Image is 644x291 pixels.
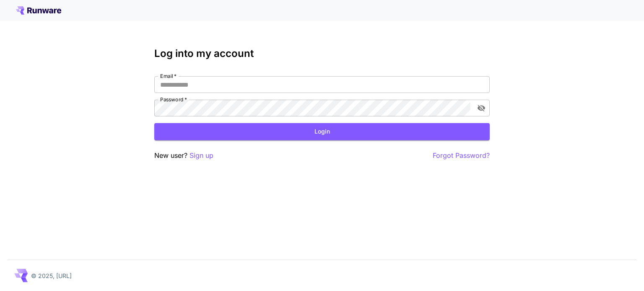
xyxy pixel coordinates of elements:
[154,48,490,59] h3: Log into my account
[154,150,213,161] p: New user?
[190,150,213,161] button: Sign up
[154,123,490,140] button: Login
[160,96,187,103] label: Password
[160,72,177,80] label: Email
[433,150,490,161] button: Forgot Password?
[31,271,72,280] p: © 2025, [URL]
[474,100,489,116] button: toggle password visibility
